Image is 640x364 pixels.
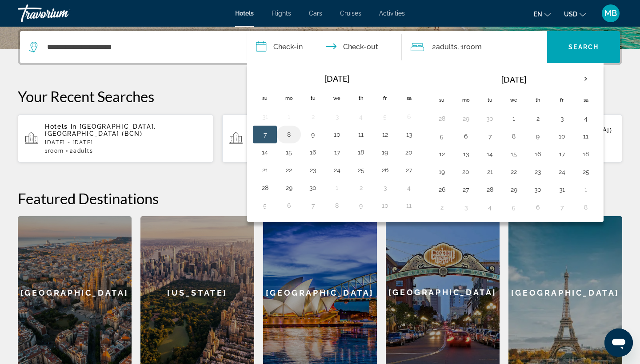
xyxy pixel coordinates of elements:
[306,164,320,176] button: Day 23
[20,31,620,63] div: Search widget
[435,201,449,214] button: Day 2
[435,112,449,125] button: Day 28
[555,201,569,214] button: Day 7
[579,148,593,160] button: Day 18
[258,128,272,141] button: Day 7
[45,148,64,154] span: 1
[459,130,473,142] button: Day 6
[258,164,272,176] button: Day 21
[435,166,449,178] button: Day 19
[531,166,545,178] button: Day 23
[354,111,368,123] button: Day 4
[378,128,392,141] button: Day 12
[579,201,593,214] button: Day 8
[459,112,473,125] button: Day 29
[258,182,272,194] button: Day 28
[379,10,405,17] a: Activities
[507,130,521,142] button: Day 8
[378,182,392,194] button: Day 3
[555,112,569,125] button: Day 3
[459,201,473,214] button: Day 3
[330,164,344,176] button: Day 24
[306,111,320,123] button: Day 2
[18,87,622,105] p: Your Recent Searches
[222,114,418,163] button: Hotels in Da Nang, [GEOGRAPHIC_DATA] (DAD)[DATE] - [DATE]1Room2Adults
[282,146,296,158] button: Day 15
[436,43,457,51] span: Adults
[330,182,344,194] button: Day 1
[354,164,368,176] button: Day 25
[483,183,497,196] button: Day 28
[402,182,416,194] button: Day 4
[457,41,482,53] span: , 1
[435,130,449,142] button: Day 5
[531,130,545,142] button: Day 9
[330,199,344,212] button: Day 8
[402,31,548,63] button: Travelers: 2 adults, 0 children
[402,146,416,158] button: Day 20
[247,31,402,63] button: Check in and out dates
[547,31,620,63] button: Search
[507,201,521,214] button: Day 5
[435,183,449,196] button: Day 26
[459,148,473,160] button: Day 13
[45,139,206,146] p: [DATE] - [DATE]
[306,128,320,141] button: Day 9
[330,111,344,123] button: Day 3
[564,11,577,18] span: USD
[378,111,392,123] button: Day 5
[309,10,322,17] a: Cars
[483,148,497,160] button: Day 14
[579,166,593,178] button: Day 25
[531,183,545,196] button: Day 30
[354,146,368,158] button: Day 18
[354,182,368,194] button: Day 2
[568,44,599,51] span: Search
[464,43,482,51] span: Room
[555,130,569,142] button: Day 10
[330,128,344,141] button: Day 10
[483,112,497,125] button: Day 30
[432,41,457,53] span: 2
[483,166,497,178] button: Day 21
[555,166,569,178] button: Day 24
[18,114,213,163] button: Hotels in [GEOGRAPHIC_DATA], [GEOGRAPHIC_DATA] (BCN)[DATE] - [DATE]1Room2Adults
[454,69,574,90] th: [DATE]
[378,164,392,176] button: Day 26
[354,199,368,212] button: Day 9
[258,111,272,123] button: Day 31
[306,182,320,194] button: Day 30
[579,130,593,142] button: Day 11
[531,112,545,125] button: Day 2
[435,148,449,160] button: Day 12
[258,199,272,212] button: Day 5
[378,199,392,212] button: Day 10
[73,148,93,154] span: Adults
[402,199,416,212] button: Day 11
[272,10,291,17] span: Flights
[402,128,416,141] button: Day 13
[604,328,633,357] iframe: Кнопка запуска окна обмена сообщениями
[402,111,416,123] button: Day 6
[555,183,569,196] button: Day 31
[579,112,593,125] button: Day 4
[507,148,521,160] button: Day 15
[18,190,622,207] h2: Featured Destinations
[282,164,296,176] button: Day 22
[459,183,473,196] button: Day 27
[402,164,416,176] button: Day 27
[534,8,551,20] button: Change language
[507,112,521,125] button: Day 1
[378,146,392,158] button: Day 19
[306,199,320,212] button: Day 7
[277,69,397,88] th: [DATE]
[483,130,497,142] button: Day 7
[340,10,361,17] a: Cruises
[235,10,254,17] a: Hotels
[70,148,93,154] span: 2
[18,2,107,25] a: Travorium
[564,8,586,20] button: Change currency
[258,146,272,158] button: Day 14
